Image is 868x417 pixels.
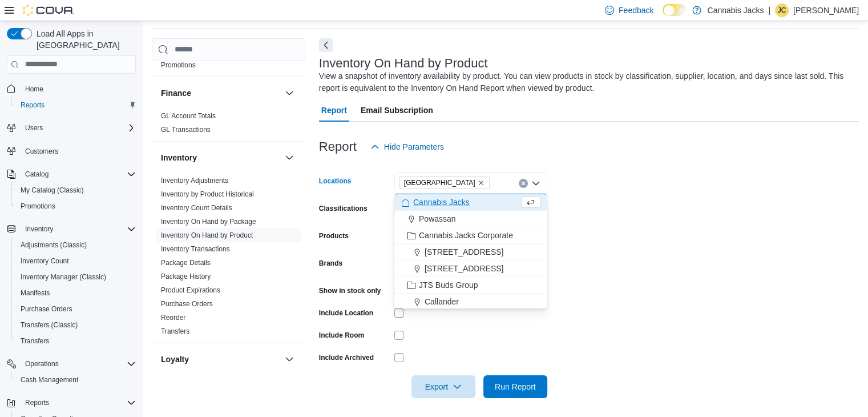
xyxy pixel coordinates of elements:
[319,231,349,240] label: Products
[161,112,216,120] a: GL Account Totals
[21,167,136,181] span: Catalog
[16,199,60,213] a: Promotions
[16,318,136,332] span: Transfers (Classic)
[394,260,547,277] button: [STREET_ADDRESS]
[419,213,456,224] span: Powassan
[21,167,53,181] button: Catalog
[11,97,140,113] button: Reports
[11,372,140,388] button: Cash Management
[25,147,58,156] span: Customers
[2,143,140,159] button: Customers
[282,151,296,165] button: Inventory
[16,254,74,268] a: Inventory Count
[793,3,859,17] p: [PERSON_NAME]
[384,141,444,153] span: Hide Parameters
[2,395,140,411] button: Reports
[161,272,211,280] a: Package History
[21,240,87,250] span: Adjustments (Classic)
[2,356,140,372] button: Operations
[319,259,342,268] label: Brands
[21,101,45,110] span: Reports
[531,179,540,188] button: Close list of options
[21,288,50,298] span: Manifests
[161,314,185,322] a: Reorder
[16,199,136,213] span: Promotions
[16,238,136,252] span: Adjustments (Classic)
[161,87,280,99] button: Finance
[21,121,136,135] span: Users
[478,179,485,186] button: Remove North Bay from selection in this group
[21,222,136,236] span: Inventory
[425,263,503,274] span: [STREET_ADDRESS]
[25,398,49,407] span: Reports
[161,244,230,254] span: Inventory Transactions
[21,144,136,158] span: Customers
[419,279,478,291] span: JTS Buds Group
[16,318,82,332] a: Transfers (Classic)
[161,203,232,212] span: Inventory Count Details
[394,294,547,310] button: Callander
[394,194,547,343] div: Choose from the following options
[21,82,136,96] span: Home
[161,327,189,335] a: Transfers
[152,109,305,141] div: Finance
[319,177,352,186] label: Locations
[319,353,374,362] label: Include Archived
[16,98,49,112] a: Reports
[2,221,140,237] button: Inventory
[11,333,140,349] button: Transfers
[21,202,55,211] span: Promotions
[161,258,211,267] span: Package Details
[21,121,47,135] button: Users
[394,211,547,227] button: Powassan
[161,126,211,134] a: GL Transactions
[16,334,54,348] a: Transfers
[425,296,459,307] span: Callander
[16,302,136,316] span: Purchase Orders
[16,270,136,284] span: Inventory Manager (Classic)
[394,194,547,211] button: Cannabis Jacks
[394,277,547,294] button: JTS Buds Group
[399,177,490,189] span: North Bay
[16,286,136,300] span: Manifests
[11,237,140,253] button: Adjustments (Classic)
[2,166,140,182] button: Catalog
[161,125,211,134] span: GL Transactions
[161,354,280,365] button: Loyalty
[319,308,373,318] label: Include Location
[161,111,216,121] span: GL Account Totals
[11,253,140,269] button: Inventory Count
[161,245,230,253] a: Inventory Transactions
[775,3,789,17] div: Jackie Crawford
[161,152,280,163] button: Inventory
[25,170,49,179] span: Catalog
[21,396,136,410] span: Reports
[663,4,687,16] input: Dark Mode
[11,317,140,333] button: Transfers (Classic)
[161,87,191,99] h3: Finance
[23,5,74,16] img: Cova
[11,198,140,214] button: Promotions
[161,61,196,69] a: Promotions
[161,299,213,308] span: Purchase Orders
[11,301,140,317] button: Purchase Orders
[425,246,503,258] span: [STREET_ADDRESS]
[161,176,228,185] span: Inventory Adjustments
[319,331,364,340] label: Include Room
[16,270,111,284] a: Inventory Manager (Classic)
[11,269,140,285] button: Inventory Manager (Classic)
[161,177,228,185] a: Inventory Adjustments
[319,57,488,70] h3: Inventory On Hand by Product
[411,375,475,398] button: Export
[21,304,72,314] span: Purchase Orders
[161,204,232,212] a: Inventory Count Details
[161,300,213,308] a: Purchase Orders
[483,375,547,398] button: Run Report
[419,230,513,241] span: Cannabis Jacks Corporate
[282,352,296,366] button: Loyalty
[319,140,357,154] h3: Report
[161,259,211,267] a: Package Details
[16,373,83,387] a: Cash Management
[2,81,140,97] button: Home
